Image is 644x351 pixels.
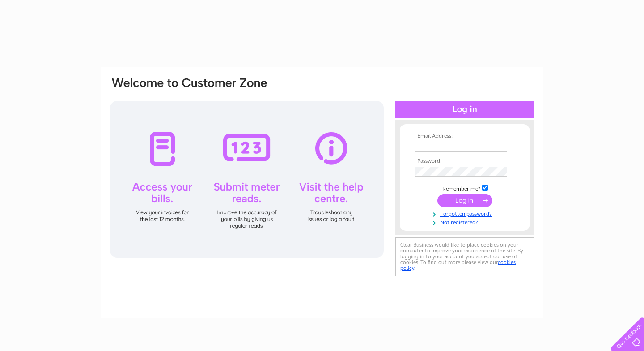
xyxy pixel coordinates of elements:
th: Email Address: [413,133,517,139]
div: Clear Business would like to place cookies on your computer to improve your experience of the sit... [395,237,534,276]
a: cookies policy [400,259,516,271]
th: Password: [413,158,517,165]
a: Not registered? [415,217,517,226]
td: Remember me? [413,183,517,192]
input: Submit [437,194,492,207]
a: Forgotten password? [415,209,517,217]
